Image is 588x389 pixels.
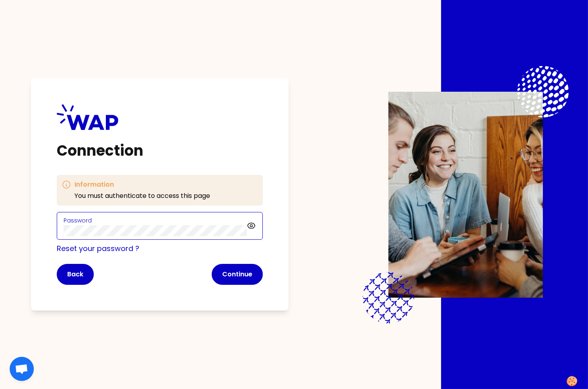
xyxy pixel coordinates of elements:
label: Password [64,216,92,224]
p: You must authenticate to access this page [74,191,210,201]
img: Description [388,92,543,298]
button: Back [57,264,94,285]
h1: Connection [57,143,263,159]
div: Ouvrir le chat [10,357,34,381]
a: Reset your password ? [57,243,139,253]
button: Continue [212,264,263,285]
h3: Information [74,180,210,189]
